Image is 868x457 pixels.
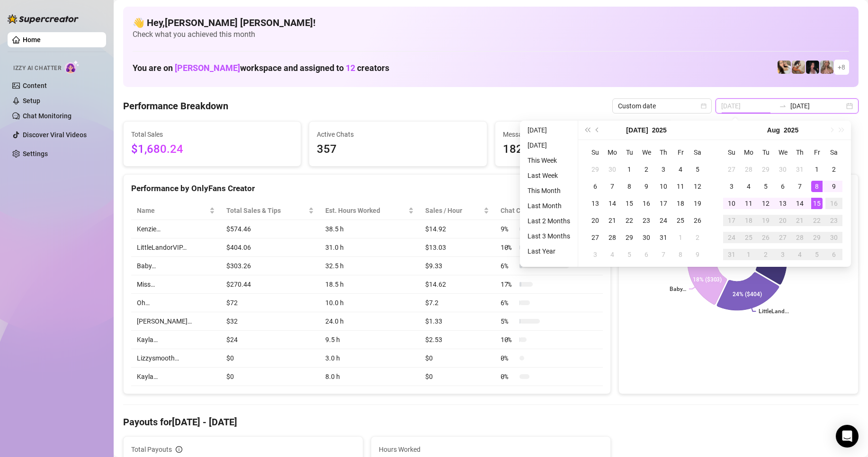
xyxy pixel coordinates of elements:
[825,212,842,229] td: 2025-08-23
[825,161,842,178] td: 2025-08-02
[757,246,774,263] td: 2025-09-02
[811,164,823,175] div: 1
[501,298,516,308] span: 6 %
[641,249,652,260] div: 6
[767,121,780,140] button: Choose a month
[743,181,754,192] div: 4
[131,202,221,220] th: Name
[723,144,740,161] th: Su
[791,161,808,178] td: 2025-07-31
[604,144,621,161] th: Mo
[607,215,618,226] div: 21
[503,129,665,140] span: Messages Sent
[131,294,221,312] td: Oh…
[8,14,79,24] img: logo-BBDzfeDw.svg
[495,202,603,220] th: Chat Conversion
[757,212,774,229] td: 2025-08-19
[501,353,516,363] span: 0 %
[672,212,689,229] td: 2025-07-25
[133,16,849,29] h4: 👋 Hey, [PERSON_NAME] [PERSON_NAME] !
[621,212,638,229] td: 2025-07-22
[590,198,601,209] div: 13
[825,144,842,161] th: Sa
[221,349,320,368] td: $0
[524,200,574,211] li: Last Month
[221,238,320,257] td: $404.06
[723,212,740,229] td: 2025-08-17
[740,195,757,212] td: 2025-08-11
[501,371,516,382] span: 0 %
[131,220,221,238] td: Kenzie…
[792,61,805,74] img: Kayla (@kaylathaylababy)
[420,368,495,386] td: $0
[131,238,221,257] td: LittleLandorVIP…
[590,181,601,192] div: 6
[672,246,689,263] td: 2025-08-08
[638,246,655,263] td: 2025-08-06
[587,229,604,246] td: 2025-07-27
[221,220,320,238] td: $574.46
[524,124,574,136] li: [DATE]
[791,229,808,246] td: 2025-08-28
[587,246,604,263] td: 2025-08-03
[624,181,635,192] div: 8
[221,294,320,312] td: $72
[723,195,740,212] td: 2025-08-10
[777,232,788,243] div: 27
[346,63,355,73] span: 12
[624,164,635,175] div: 1
[655,195,672,212] td: 2025-07-17
[721,101,775,111] input: Start date
[692,249,703,260] div: 9
[791,246,808,263] td: 2025-09-04
[777,249,788,260] div: 3
[23,97,40,105] a: Setup
[587,144,604,161] th: Su
[320,220,420,238] td: 38.5 h
[131,444,172,455] span: Total Payouts
[779,102,787,110] span: to
[320,312,420,331] td: 24.0 h
[740,178,757,195] td: 2025-08-04
[420,331,495,349] td: $2.53
[672,178,689,195] td: 2025-07-11
[524,215,574,227] li: Last 2 Months
[626,121,648,140] button: Choose a month
[757,195,774,212] td: 2025-08-12
[828,164,840,175] div: 2
[618,99,706,113] span: Custom date
[723,246,740,263] td: 2025-08-31
[638,195,655,212] td: 2025-07-16
[221,312,320,331] td: $32
[757,144,774,161] th: Tu
[672,195,689,212] td: 2025-07-18
[808,212,825,229] td: 2025-08-22
[23,150,48,158] a: Settings
[760,198,771,209] div: 12
[811,249,823,260] div: 5
[791,144,808,161] th: Th
[655,144,672,161] th: Th
[692,164,703,175] div: 5
[582,121,592,140] button: Last year (Control + left)
[590,215,601,226] div: 20
[379,444,603,455] span: Hours Worked
[692,181,703,192] div: 12
[828,249,840,260] div: 6
[723,161,740,178] td: 2025-07-27
[757,229,774,246] td: 2025-08-26
[587,178,604,195] td: 2025-07-06
[784,121,798,140] button: Choose a year
[420,220,495,238] td: $14.92
[811,215,823,226] div: 22
[791,195,808,212] td: 2025-08-14
[672,229,689,246] td: 2025-08-01
[624,232,635,243] div: 29
[621,246,638,263] td: 2025-08-05
[604,178,621,195] td: 2025-07-07
[137,205,207,216] span: Name
[133,29,849,40] span: Check what you achieved this month
[777,181,788,192] div: 6
[672,161,689,178] td: 2025-07-04
[794,232,805,243] div: 28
